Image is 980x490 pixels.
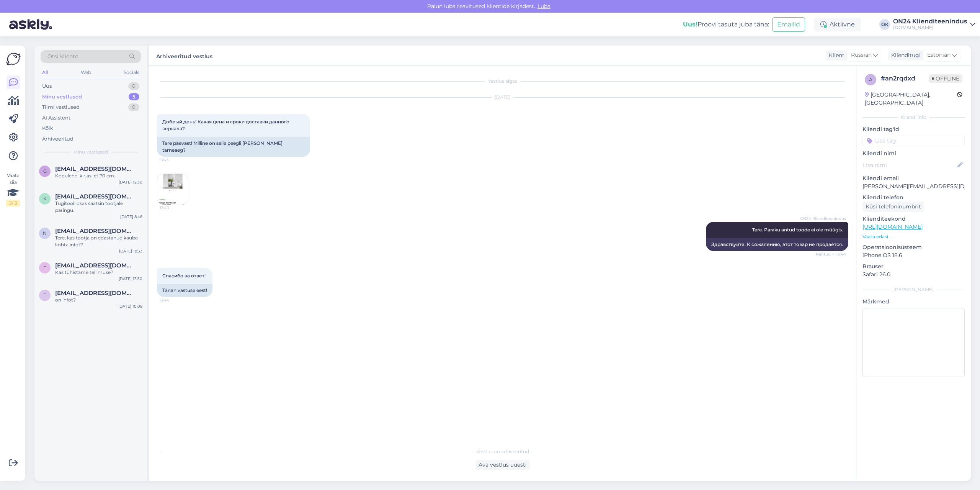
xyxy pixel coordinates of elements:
div: Vaata siia [6,172,20,206]
span: Добрый день! Какая цена и сроки доставки данного зеркала? [162,119,291,131]
div: 5 [129,93,139,101]
div: Ava vestlus uuesti [475,460,530,470]
span: Luba [535,3,553,10]
input: Lisa tag [862,135,965,146]
b: Uus! [683,21,697,28]
span: n [43,230,47,236]
div: Klient [826,51,844,59]
p: Operatsioonisüsteem [862,243,965,251]
div: Web [79,67,93,77]
p: Kliendi tag'id [862,125,965,133]
div: 0 [128,103,139,111]
div: Tere, kas tootja on edastanud kauba kohta infot? [55,234,142,248]
div: [DATE] 18:33 [119,248,142,254]
div: Kodulehel kirjas, et 70 cm. [55,172,142,179]
p: Kliendi telefon [862,193,965,202]
div: All [41,67,49,77]
div: Vestlus algas [157,78,848,85]
a: [URL][DOMAIN_NAME] [862,223,923,230]
div: Arhiveeritud [42,135,73,143]
div: # an2rqdxd [881,74,929,83]
p: Safari 26.0 [862,270,965,279]
span: Estonian [927,51,951,59]
div: Küsi telefoninumbrit [862,202,924,212]
span: Russian [851,51,872,59]
div: Kliendi info [862,114,965,121]
span: Tere. Paraku antud toode ei ole müügis. [752,227,843,233]
input: Lisa nimi [863,161,956,169]
p: iPhone OS 18.6 [862,251,965,259]
div: Kas tühistame tellimuse? [55,269,142,276]
span: Otsi kliente [47,52,78,61]
span: t [44,265,46,270]
span: nele.mandla@gmail.com [55,228,135,234]
span: 13:43 [159,157,188,163]
div: [DATE] 13:30 [119,276,142,282]
div: Здравствуйте. К сожалению, этот товар не продаётся. [706,238,848,251]
span: g [43,168,47,174]
p: Brauser [862,262,965,270]
a: ON24 Klienditeenindus[DOMAIN_NAME] [893,18,975,31]
div: [DATE] [157,94,848,101]
span: ON24 Klienditeenindus [800,216,846,221]
span: Vestlus on arhiveeritud [477,448,529,455]
span: gert.haljasmae@gmail.com [55,166,135,172]
div: [DATE] 10:08 [118,303,142,309]
div: OK [879,19,890,30]
div: Tugitooli osas saatsin tootjale päringu. [55,200,142,214]
div: on infot? [55,297,142,303]
div: [DATE] 12:30 [119,179,142,185]
div: ON24 Klienditeenindus [893,18,967,25]
div: Minu vestlused [42,93,82,101]
img: Attachment [157,174,188,205]
p: [PERSON_NAME][EMAIL_ADDRESS][DOMAIN_NAME] [862,182,965,190]
p: Klienditeekond [862,215,965,223]
span: t [44,292,46,298]
div: 0 [128,82,139,90]
span: 13:44 [159,297,188,303]
p: Vaata edasi ... [862,233,965,240]
div: [PERSON_NAME] [862,286,965,293]
div: Tere päevast! Milline on selle peegli [PERSON_NAME] tarneaeg? [157,137,310,157]
img: Askly Logo [6,52,21,66]
span: tiia069@gmail.com [55,290,135,297]
span: kristel.hommik@mail.ee [55,193,135,200]
label: Arhiveeritud vestlus [156,50,212,61]
div: [DOMAIN_NAME] [893,25,967,31]
span: Minu vestlused [73,149,108,156]
div: Kõik [42,125,53,132]
div: [DATE] 8:46 [120,214,142,220]
button: Emailid [772,17,805,32]
span: Спасибо за ответ! [162,273,206,279]
span: Nähtud ✓ 13:44 [816,251,846,257]
div: AI Assistent [42,114,70,122]
div: Socials [122,67,141,77]
div: Aktiivne [814,18,861,31]
span: a [869,77,872,82]
div: Proovi tasuta juba täna: [683,20,769,29]
span: 13:43 [160,205,188,211]
div: Uus [42,82,52,90]
span: Offline [929,74,962,83]
div: Tänan vastuse eest! [157,284,212,297]
span: k [43,196,47,202]
div: [GEOGRAPHIC_DATA], [GEOGRAPHIC_DATA] [865,91,957,107]
p: Märkmed [862,298,965,306]
span: toomas.raist@gmail.com [55,262,135,269]
p: Kliendi email [862,174,965,182]
p: Kliendi nimi [862,149,965,157]
div: Klienditugi [888,51,921,59]
div: Tiimi vestlused [42,103,80,111]
div: 2 / 3 [6,200,20,206]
